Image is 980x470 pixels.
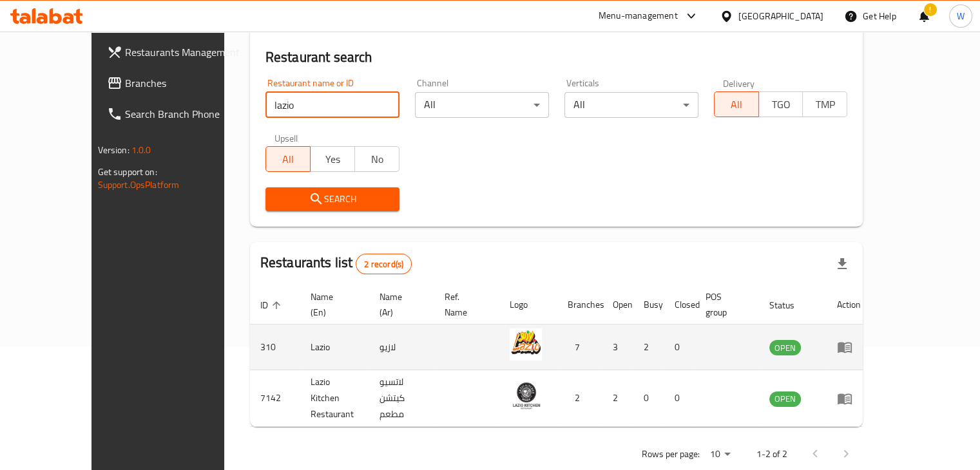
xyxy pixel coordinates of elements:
[271,150,305,169] span: All
[125,106,245,122] span: Search Branch Phone
[756,446,787,462] p: 1-2 of 2
[97,99,255,129] a: Search Branch Phone
[808,95,842,114] span: TMP
[250,285,871,427] table: enhanced table
[664,370,695,427] td: 0
[131,142,151,158] span: 1.0.0
[802,91,847,117] button: TMP
[274,133,298,142] label: Upsell
[276,191,389,207] span: Search
[510,380,542,412] img: Lazio Kitchen Restaurant
[599,8,678,24] div: Menu-management
[265,92,399,118] input: Search for restaurant name or ID..
[369,324,434,370] td: لازيو
[664,285,695,324] th: Closed
[664,324,695,370] td: 0
[97,68,255,99] a: Branches
[720,95,754,114] span: All
[98,176,180,193] a: Support.OpsPlatform
[310,146,355,172] button: Yes
[356,258,411,270] span: 2 record(s)
[98,164,157,180] span: Get support on:
[260,297,285,313] span: ID
[769,297,811,313] span: Status
[415,92,549,118] div: All
[758,91,803,117] button: TGO
[250,370,300,427] td: 7142
[602,370,633,427] td: 2
[369,370,434,427] td: لاتسيو كيتشن مطعم
[98,142,130,158] span: Version:
[265,48,848,67] h2: Restaurant search
[714,91,759,117] button: All
[602,324,633,370] td: 3
[97,37,255,68] a: Restaurants Management
[769,391,801,406] span: OPEN
[300,324,369,370] td: Lazio
[265,187,399,211] button: Search
[827,285,871,324] th: Action
[445,289,484,320] span: Ref. Name
[706,289,744,320] span: POS group
[633,285,664,324] th: Busy
[557,324,602,370] td: 7
[957,9,965,23] span: W
[641,446,699,462] p: Rows per page:
[723,79,755,88] label: Delivery
[769,340,801,355] div: OPEN
[311,289,354,320] span: Name (En)
[557,370,602,427] td: 2
[564,92,698,118] div: All
[557,285,602,324] th: Branches
[250,324,300,370] td: 310
[827,249,858,279] div: Export file
[265,146,311,172] button: All
[704,445,735,464] div: Rows per page:
[499,285,557,324] th: Logo
[260,253,412,274] h2: Restaurants list
[764,95,798,114] span: TGO
[738,9,823,23] div: [GEOGRAPHIC_DATA]
[837,391,861,406] div: Menu
[602,285,633,324] th: Open
[380,289,419,320] span: Name (Ar)
[769,391,801,407] div: OPEN
[356,254,412,274] div: Total records count
[300,370,369,427] td: Lazio Kitchen Restaurant
[125,44,245,60] span: Restaurants Management
[633,370,664,427] td: 0
[769,341,801,355] span: OPEN
[316,150,350,169] span: Yes
[125,75,245,91] span: Branches
[354,146,399,172] button: No
[510,328,542,361] img: Lazio
[360,150,394,169] span: No
[633,324,664,370] td: 2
